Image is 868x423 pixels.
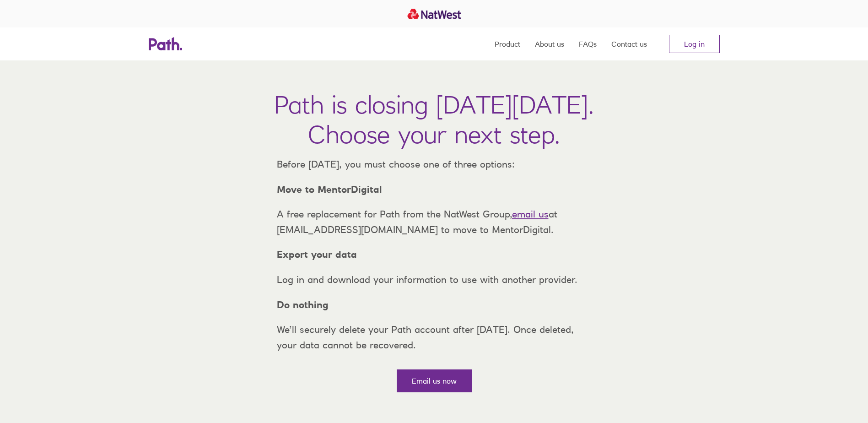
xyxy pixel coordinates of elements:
[397,369,472,392] a: Email us now
[274,90,594,149] h1: Path is closing [DATE][DATE]. Choose your next step.
[270,272,599,287] p: Log in and download your information to use with another provider.
[277,299,329,310] strong: Do nothing
[270,206,599,237] p: A free replacement for Path from the NatWest Group, at [EMAIL_ADDRESS][DOMAIN_NAME] to move to Me...
[277,184,382,195] strong: Move to MentorDigital
[535,27,564,60] a: About us
[611,27,647,60] a: Contact us
[669,35,720,53] a: Log in
[270,157,599,172] p: Before [DATE], you must choose one of three options:
[270,322,599,352] p: We’ll securely delete your Path account after [DATE]. Once deleted, your data cannot be recovered.
[495,27,520,60] a: Product
[512,208,549,220] a: email us
[579,27,597,60] a: FAQs
[277,249,357,260] strong: Export your data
